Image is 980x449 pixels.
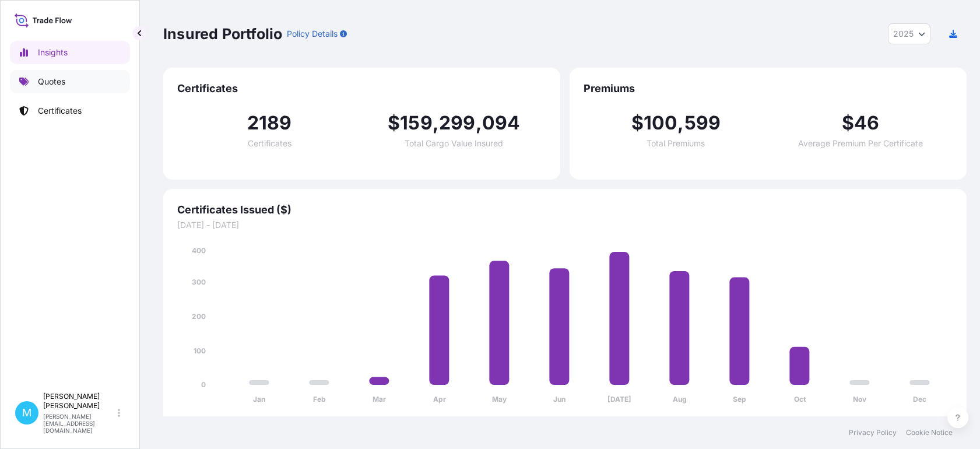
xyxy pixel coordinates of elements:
tspan: Aug [673,395,687,404]
a: Quotes [10,70,130,93]
span: $ [388,114,400,132]
tspan: 300 [192,278,206,286]
p: Policy Details [287,28,338,40]
span: 599 [684,114,721,132]
span: 299 [439,114,476,132]
span: Certificates [177,82,546,96]
tspan: Sep [733,395,746,404]
tspan: Apr [433,395,446,404]
span: $ [841,114,853,132]
a: Certificates [10,99,130,122]
tspan: 100 [194,346,206,355]
span: M [22,407,31,419]
span: 100 [644,114,678,132]
span: Total Cargo Value Insured [405,139,503,148]
button: Year Selector [888,23,930,44]
span: 46 [854,114,879,132]
p: [PERSON_NAME][EMAIL_ADDRESS][DOMAIN_NAME] [43,413,115,434]
tspan: Jun [553,395,565,404]
tspan: Dec [913,395,926,404]
tspan: [DATE] [607,395,631,404]
tspan: Jan [253,395,265,404]
span: [DATE] - [DATE] [177,219,953,231]
span: Premiums [584,82,953,96]
span: , [677,114,684,132]
p: Certificates [38,105,82,117]
span: Average Premium Per Certificate [798,139,923,148]
p: Insights [38,47,68,58]
p: Insured Portfolio [163,24,282,43]
span: , [433,114,439,132]
span: 159 [400,114,433,132]
tspan: 0 [201,380,206,389]
a: Insights [10,41,130,64]
tspan: 200 [192,312,206,321]
span: 094 [482,114,521,132]
span: $ [631,114,643,132]
p: [PERSON_NAME] [PERSON_NAME] [43,392,115,411]
tspan: Nov [853,395,867,404]
tspan: May [492,395,507,404]
span: 2189 [247,114,292,132]
span: 2025 [893,28,914,40]
span: Certificates [248,139,291,148]
span: Total Premiums [647,139,705,148]
tspan: 400 [192,246,206,255]
a: Cookie Notice [906,428,953,437]
tspan: Feb [313,395,326,404]
a: Privacy Policy [849,428,897,437]
span: Certificates Issued ($) [177,203,953,217]
p: Quotes [38,76,65,87]
tspan: Mar [373,395,386,404]
span: , [476,114,482,132]
tspan: Oct [794,395,806,404]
